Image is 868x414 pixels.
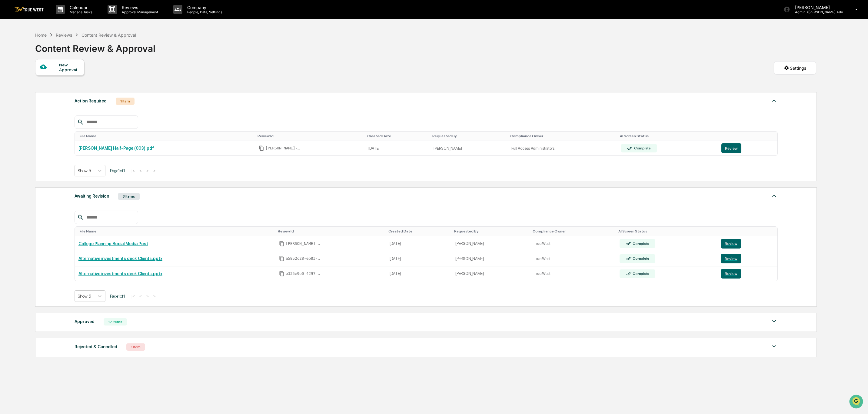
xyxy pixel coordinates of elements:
span: Copy Id [279,256,284,261]
iframe: Open customer support [849,394,865,410]
td: True West [530,236,616,251]
td: [PERSON_NAME] [452,251,530,266]
a: Alternative investments deck Clients.pptx [78,271,162,276]
td: [DATE] [386,266,452,281]
p: Admin • [PERSON_NAME] Advisory Group [790,10,846,14]
button: |< [130,168,137,173]
div: Toggle SortBy [723,134,775,138]
button: Start new chat [103,48,110,56]
td: [PERSON_NAME] [452,236,530,251]
img: logo [15,7,44,12]
div: Start new chat [21,47,99,53]
div: Toggle SortBy [80,134,253,138]
a: 🖐️Preclearance [4,74,42,85]
img: caret [770,318,778,325]
a: 🗄️Attestations [42,74,78,85]
div: 1 Item [116,98,135,105]
div: Toggle SortBy [722,229,775,233]
img: caret [770,97,778,104]
div: Toggle SortBy [618,229,715,233]
button: Review [721,269,741,279]
div: Complete [631,272,649,276]
div: 🗄️ [44,77,49,82]
div: Toggle SortBy [533,229,614,233]
td: [DATE] [386,236,452,251]
td: True West [530,251,616,266]
span: WILK-00001 [286,241,322,246]
div: Toggle SortBy [432,134,505,138]
span: Pylon [60,103,73,108]
div: 1 Item [126,343,145,351]
p: [PERSON_NAME] [790,5,846,10]
td: [DATE] [365,141,430,156]
button: > [145,294,151,299]
a: Powered byPylon [43,103,73,108]
span: a5852c28-eb83-4e81-bde1-07ebd55aefda [286,256,322,261]
button: >| [151,294,158,299]
div: Toggle SortBy [367,134,428,138]
div: 🔎 [6,89,11,94]
td: [DATE] [386,251,452,266]
button: < [138,294,144,299]
span: WILK-00002 [265,146,302,151]
span: Copy Id [279,271,284,276]
img: 1746055101610-c473b297-6a78-478c-a979-82029cc54cd1 [6,47,17,58]
div: Rejected & Cancelled [75,343,117,351]
td: [PERSON_NAME] [452,266,530,281]
span: b335e9e0-4297-44ff-b221-2cf61342488b [286,271,322,276]
a: [PERSON_NAME] Half-Page (003).pdf [78,146,154,151]
button: > [145,168,151,173]
div: 3 Items [118,193,140,200]
div: We're available if you need us! [21,53,77,58]
a: Review [721,254,774,263]
a: Review [721,269,774,279]
div: Reviews [56,32,72,38]
button: Review [721,143,741,153]
button: < [138,168,144,173]
p: People, Data, Settings [182,10,225,14]
div: Toggle SortBy [278,229,384,233]
button: Review [721,254,741,263]
div: Toggle SortBy [258,134,362,138]
a: Review [721,143,773,153]
div: Complete [633,146,651,150]
div: Action Required [75,97,107,105]
div: Content Review & Approval [81,32,136,38]
div: Toggle SortBy [510,134,615,138]
div: Home [35,32,47,38]
span: Attestations [50,77,75,83]
div: Approved [75,318,95,326]
a: Review [721,239,774,249]
span: Page 1 of 1 [110,168,125,173]
div: Content Review & Approval [35,38,155,54]
div: 17 Items [104,318,127,326]
button: >| [151,168,158,173]
div: Toggle SortBy [620,134,715,138]
button: Settings [774,61,816,75]
span: Copy Id [259,145,264,151]
p: Company [182,5,225,10]
p: How can we help? [6,13,110,23]
a: College Planning Social Media Post [78,241,148,246]
div: Awaiting Revision [75,192,109,200]
button: Review [721,239,741,249]
button: |< [130,294,137,299]
p: Approval Management [117,10,161,14]
p: Calendar [65,5,95,10]
div: Toggle SortBy [388,229,450,233]
p: Reviews [117,5,161,10]
div: New Approval [59,62,79,72]
img: caret [770,343,778,350]
td: True West [530,266,616,281]
img: caret [770,192,778,199]
span: Data Lookup [12,88,38,94]
span: Preclearance [12,77,39,83]
td: Full Access Administrators [508,141,617,156]
p: Manage Tasks [65,10,95,14]
div: Toggle SortBy [454,229,528,233]
div: Complete [631,256,649,261]
div: Toggle SortBy [80,229,273,233]
a: 🔎Data Lookup [4,86,41,97]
